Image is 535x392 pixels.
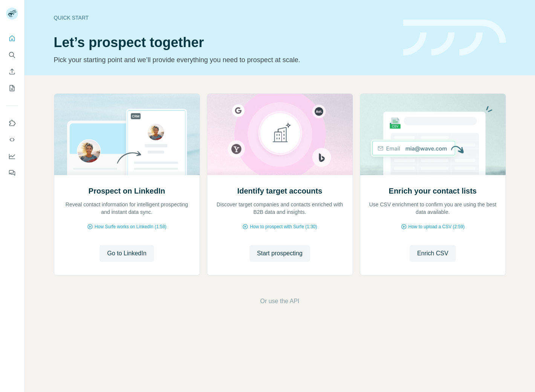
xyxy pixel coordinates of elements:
[89,186,165,196] h2: Prospect on LinkedIn
[6,116,18,130] button: Use Surfe on LinkedIn
[417,249,448,258] span: Enrich CSV
[6,81,18,95] button: My lists
[215,201,345,216] p: Discover target companies and contacts enriched with B2B data and insights.
[54,94,200,175] img: Prospect on LinkedIn
[6,32,18,45] button: Quick start
[54,14,394,21] div: Quick start
[389,186,477,196] h2: Enrich your contact lists
[250,223,317,230] span: How to prospect with Surfe (1:30)
[62,201,192,216] p: Reveal contact information for intelligent prospecting and instant data sync.
[6,166,18,180] button: Feedback
[207,94,353,175] img: Identify target accounts
[99,245,154,262] button: Go to LinkedIn
[6,48,18,62] button: Search
[6,133,18,146] button: Use Surfe API
[54,55,394,65] p: Pick your starting point and we’ll provide everything you need to prospect at scale.
[260,297,299,306] button: Or use the API
[408,223,465,230] span: How to upload a CSV (2:59)
[6,149,18,163] button: Dashboard
[257,249,303,258] span: Start prospecting
[249,245,310,262] button: Start prospecting
[403,20,506,56] img: banner
[360,94,506,175] img: Enrich your contact lists
[95,223,167,230] span: How Surfe works on LinkedIn (1:58)
[237,186,323,196] h2: Identify target accounts
[54,35,394,50] h1: Let’s prospect together
[368,201,498,216] p: Use CSV enrichment to confirm you are using the best data available.
[410,245,456,262] button: Enrich CSV
[107,249,146,258] span: Go to LinkedIn
[6,65,18,78] button: Enrich CSV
